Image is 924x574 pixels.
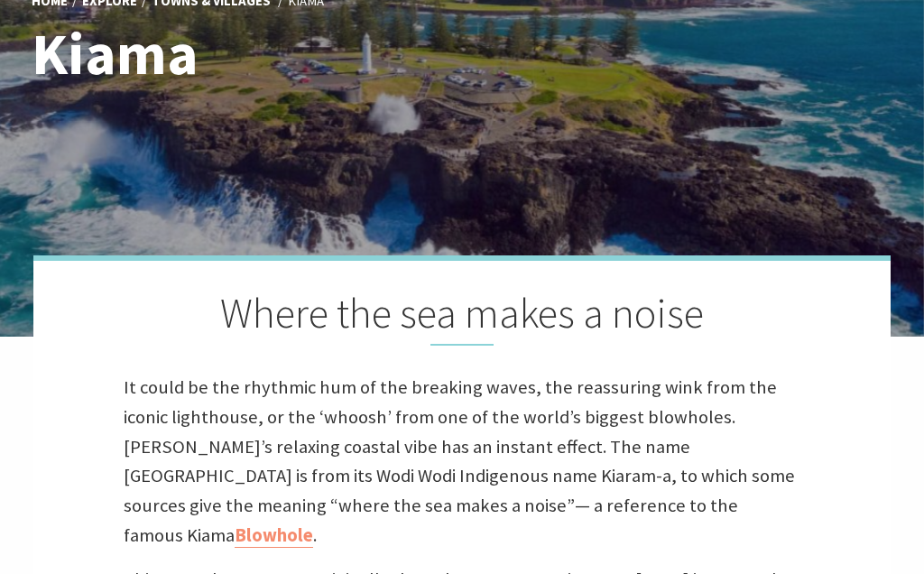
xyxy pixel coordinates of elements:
[32,22,541,87] h1: Kiama
[235,523,313,548] a: Blowhole
[124,373,800,551] p: It could be the rhythmic hum of the breaking waves, the reassuring wink from the iconic lighthous...
[124,288,800,346] h2: Where the sea makes a noise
